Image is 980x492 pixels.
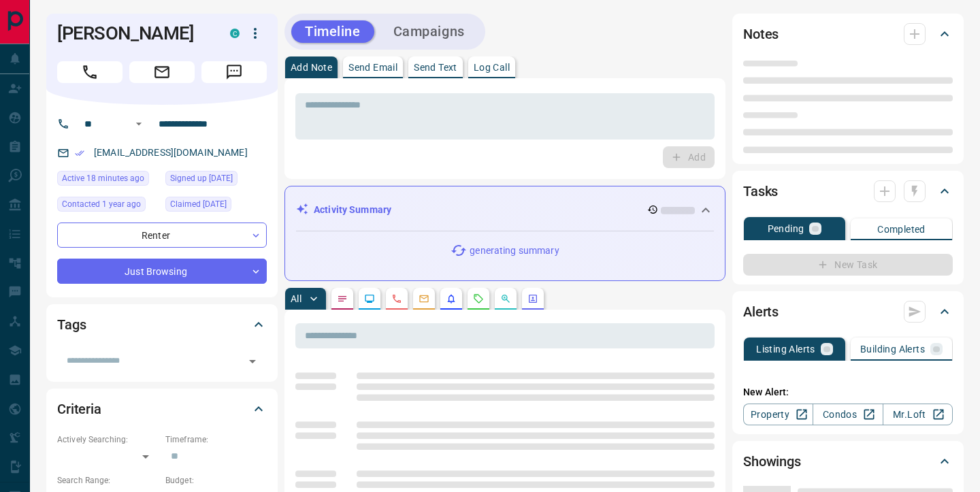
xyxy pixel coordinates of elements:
button: Open [131,116,147,132]
p: All [291,294,301,304]
div: Criteria [57,393,267,425]
svg: Requests [473,293,484,304]
div: Renter [57,223,267,248]
h2: Criteria [57,398,101,420]
button: Open [243,352,262,371]
div: Just Browsing [57,259,267,284]
span: Active 18 minutes ago [62,171,144,185]
p: Building Alerts [860,344,925,354]
svg: Email Verified [75,148,84,158]
p: Completed [877,225,926,234]
span: Claimed [DATE] [170,197,227,211]
p: Listing Alerts [756,344,815,354]
div: Showings [743,445,953,478]
div: Tue Dec 12 2023 [165,197,267,216]
p: Log Call [474,63,510,72]
div: Activity Summary [296,197,714,223]
span: Contacted 1 year ago [62,197,141,211]
span: Signed up [DATE] [170,171,233,185]
p: New Alert: [743,385,953,399]
h2: Showings [743,450,801,472]
svg: Notes [337,293,348,304]
h2: Tags [57,314,86,335]
svg: Calls [391,293,402,304]
h2: Tasks [743,180,778,202]
a: Condos [813,404,883,425]
svg: Lead Browsing Activity [364,293,375,304]
div: condos.ca [230,29,240,38]
p: Budget: [165,474,267,487]
span: Call [57,61,122,83]
div: Alerts [743,295,953,328]
p: Add Note [291,63,332,72]
div: Sun Nov 21 2021 [165,171,267,190]
div: Notes [743,18,953,50]
button: Campaigns [380,20,478,43]
div: Tasks [743,175,953,208]
svg: Opportunities [500,293,511,304]
h2: Notes [743,23,779,45]
svg: Agent Actions [527,293,538,304]
p: Actively Searching: [57,433,159,446]
p: Timeframe: [165,433,267,446]
svg: Emails [419,293,429,304]
p: Activity Summary [314,203,391,217]
a: Mr.Loft [883,404,953,425]
div: Tue Dec 12 2023 [57,197,159,216]
button: Timeline [291,20,374,43]
p: Send Email [348,63,397,72]
div: Wed Aug 13 2025 [57,171,159,190]
h1: [PERSON_NAME] [57,22,210,44]
svg: Listing Alerts [446,293,457,304]
span: Email [129,61,195,83]
p: Send Text [414,63,457,72]
div: Tags [57,308,267,341]
span: Message [201,61,267,83]
h2: Alerts [743,301,779,323]
p: Pending [768,224,804,233]
a: [EMAIL_ADDRESS][DOMAIN_NAME] [94,147,248,158]
a: Property [743,404,813,425]
p: Search Range: [57,474,159,487]
p: generating summary [470,244,559,258]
